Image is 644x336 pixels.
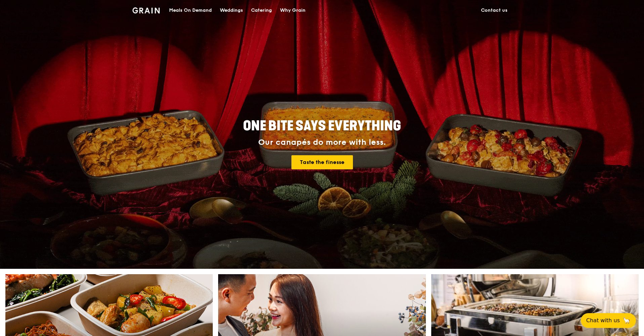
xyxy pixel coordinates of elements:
button: Chat with us🦙 [581,313,636,328]
a: Why Grain [276,0,310,20]
a: Contact us [477,0,512,20]
span: Chat with us [586,317,620,325]
img: Grain [132,7,160,13]
div: Meals On Demand [169,0,212,20]
a: Catering [247,0,276,20]
div: Our canapés do more with less. [201,138,443,147]
span: ONE BITE SAYS EVERYTHING [243,118,401,134]
div: Why Grain [280,0,306,20]
a: Taste the finesse [291,155,353,169]
a: Weddings [216,0,247,20]
div: Weddings [220,0,243,20]
span: 🦙 [622,317,631,325]
div: Catering [251,0,272,20]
